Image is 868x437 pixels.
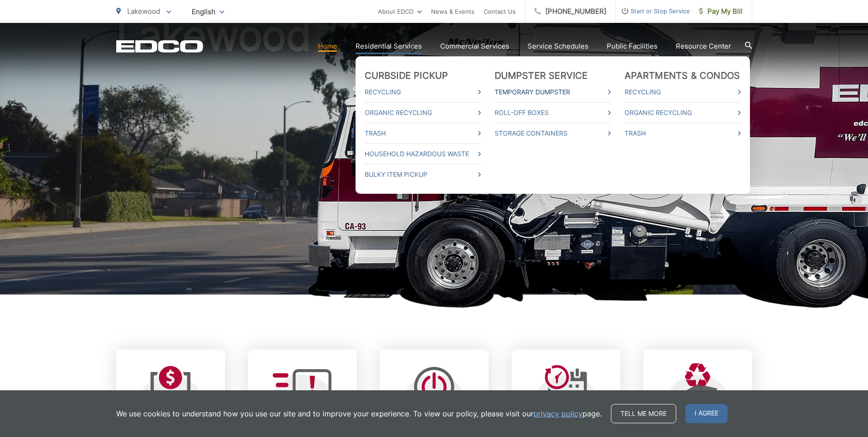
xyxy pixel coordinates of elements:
span: Pay My Bill [699,6,743,17]
a: About EDCO [378,6,422,17]
a: Storage Containers [495,128,611,139]
a: Bulky Item Pickup [365,169,481,180]
a: Recycling [365,87,481,98]
a: Dumpster Service [495,70,588,81]
a: Trash [625,128,741,139]
a: privacy policy [534,408,582,419]
a: Temporary Dumpster [495,87,611,98]
span: English [185,4,231,20]
a: Commercial Services [440,41,509,52]
a: Residential Services [356,41,422,52]
a: Organic Recycling [625,107,741,118]
a: Tell me more [611,404,676,423]
span: Lakewood [127,7,160,16]
a: Organic Recycling [365,107,481,118]
a: EDCD logo. Return to the homepage. [116,40,203,53]
a: Apartments & Condos [625,70,740,81]
a: Public Facilities [607,41,658,52]
a: Roll-Off Boxes [495,107,611,118]
a: Trash [365,128,481,139]
a: News & Events [431,6,474,17]
a: Service Schedules [528,41,588,52]
a: Curbside Pickup [365,70,448,81]
a: Contact Us [484,6,516,17]
a: Resource Center [676,41,731,52]
span: I agree [685,404,728,423]
a: Recycling [625,87,741,98]
a: Home [318,41,337,52]
a: Household Hazardous Waste [365,148,481,159]
p: We use cookies to understand how you use our site and to improve your experience. To view our pol... [116,408,602,419]
h1: Lakewood [116,13,752,303]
